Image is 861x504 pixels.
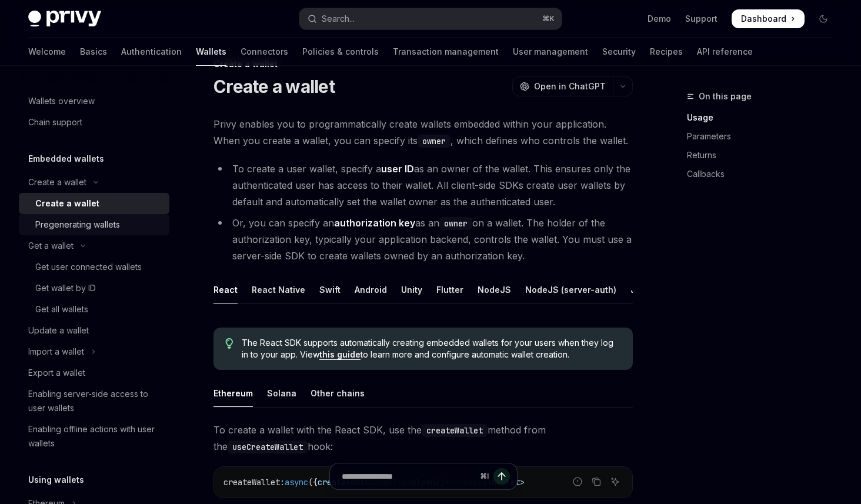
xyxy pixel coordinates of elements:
div: Update a wallet [28,323,89,338]
strong: authorization key [334,217,415,229]
a: Security [602,38,636,66]
span: Dashboard [741,13,786,25]
img: dark logo [28,11,101,27]
a: Authentication [121,38,182,66]
span: Open in ChatGPT [534,81,606,92]
div: Import a wallet [28,345,84,359]
div: Chain support [28,115,82,129]
a: Parameters [687,127,842,146]
div: React [213,276,238,303]
h1: Create a wallet [213,76,335,97]
a: Transaction management [393,38,499,66]
a: Chain support [19,112,169,133]
a: Update a wallet [19,320,169,341]
a: Recipes [650,38,683,66]
a: Pregenerating wallets [19,214,169,235]
a: Get user connected wallets [19,256,169,278]
div: Enabling server-side access to user wallets [28,387,162,415]
div: Create a wallet [28,175,86,189]
a: Policies & controls [302,38,379,66]
div: NodeJS [478,276,511,303]
div: Solana [267,379,296,407]
li: To create a user wallet, specify a as an owner of the wallet. This ensures only the authenticated... [213,161,633,210]
div: Search... [322,12,355,26]
strong: user ID [381,163,414,175]
a: Wallets overview [19,91,169,112]
span: ⌘ K [542,14,555,24]
div: Get all wallets [35,302,88,316]
a: Callbacks [687,165,842,183]
div: Other chains [311,379,365,407]
a: Export a wallet [19,362,169,383]
a: Support [685,13,717,25]
div: Android [355,276,387,303]
a: Wallets [196,38,226,66]
div: Wallets overview [28,94,95,108]
svg: Tip [225,338,233,349]
a: Enabling server-side access to user wallets [19,383,169,419]
div: Enabling offline actions with user wallets [28,422,162,450]
a: User management [513,38,588,66]
code: owner [418,135,450,148]
span: To create a wallet with the React SDK, use the method from the hook: [213,422,633,455]
button: Toggle Import a wallet section [19,341,169,362]
button: Send message [493,468,510,485]
button: Toggle Create a wallet section [19,172,169,193]
li: Or, you can specify an as an on a wallet. The holder of the authorization key, typically your app... [213,215,633,264]
div: Export a wallet [28,366,85,380]
div: Ethereum [213,379,253,407]
div: Pregenerating wallets [35,218,120,232]
a: this guide [319,349,361,360]
div: Get user connected wallets [35,260,142,274]
code: useCreateWallet [228,440,308,453]
code: createWallet [422,424,488,437]
span: Privy enables you to programmatically create wallets embedded within your application. When you c... [213,116,633,149]
h5: Embedded wallets [28,152,104,166]
button: Open in ChatGPT [512,76,613,96]
div: NodeJS (server-auth) [525,276,616,303]
a: API reference [697,38,753,66]
div: Swift [319,276,341,303]
div: Create a wallet [35,196,99,211]
code: owner [439,217,472,230]
a: Basics [80,38,107,66]
button: Toggle dark mode [814,9,833,28]
span: The React SDK supports automatically creating embedded wallets for your users when they log in to... [242,337,621,361]
a: Connectors [241,38,288,66]
a: Demo [648,13,671,25]
a: Usage [687,108,842,127]
button: Toggle Get a wallet section [19,235,169,256]
div: Java [630,276,651,303]
div: Get wallet by ID [35,281,96,295]
span: On this page [699,89,752,104]
a: Enabling offline actions with user wallets [19,419,169,454]
input: Ask a question... [342,463,475,489]
div: Get a wallet [28,239,74,253]
button: Open search [299,8,561,29]
a: Welcome [28,38,66,66]
a: Returns [687,146,842,165]
div: React Native [252,276,305,303]
a: Get wallet by ID [19,278,169,299]
h5: Using wallets [28,473,84,487]
div: Flutter [436,276,463,303]
div: Unity [401,276,422,303]
a: Get all wallets [19,299,169,320]
a: Create a wallet [19,193,169,214]
a: Dashboard [732,9,805,28]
